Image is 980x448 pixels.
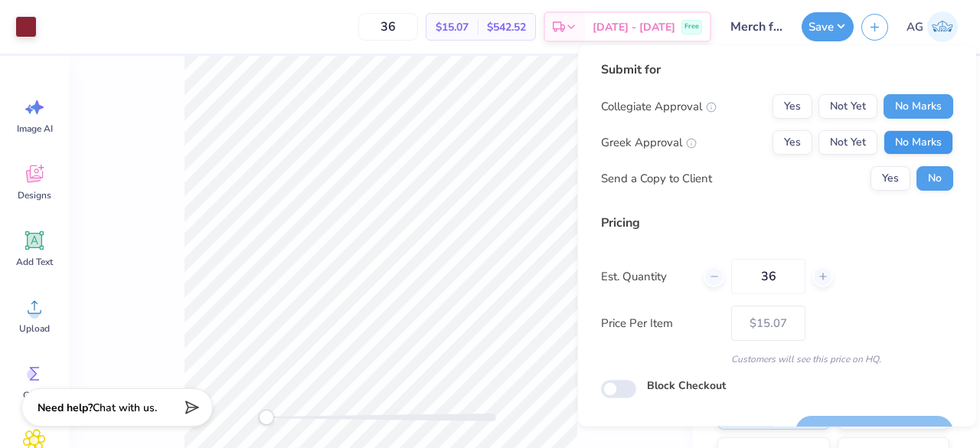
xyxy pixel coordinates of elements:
strong: Need help? [38,401,93,415]
span: Upload [19,322,50,335]
span: Chat with us. [93,401,157,415]
button: Not Yet [818,94,877,119]
button: Yes [773,94,812,119]
button: Yes [773,130,812,155]
input: – – [358,13,418,41]
div: Accessibility label [259,410,274,425]
div: Send a Copy to Client [601,170,712,188]
label: Block Checkout [647,378,726,394]
span: Add Text [16,256,53,268]
button: No [916,166,953,191]
input: – – [731,259,805,294]
span: $542.52 [487,19,526,35]
button: Save [802,12,854,41]
div: Greek Approval [601,134,697,152]
button: Yes [871,166,910,191]
span: Image AI [17,123,53,135]
label: Price Per Item [601,315,720,332]
button: No Marks [884,130,953,155]
label: Est. Quantity [601,268,692,286]
button: No Marks [884,94,953,119]
img: Akshika Gurao [927,11,958,42]
div: Pricing [601,214,953,232]
div: Collegiate Approval [601,98,717,116]
div: Submit for [601,60,953,79]
span: Free [684,21,699,32]
div: Customers will see this price on HQ. [601,352,953,366]
input: Untitled Design [719,11,794,42]
a: AG [900,11,965,42]
button: Not Yet [818,130,877,155]
span: [DATE] - [DATE] [593,19,675,35]
span: $15.07 [436,19,469,35]
span: Designs [18,189,51,201]
span: AG [906,18,923,36]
